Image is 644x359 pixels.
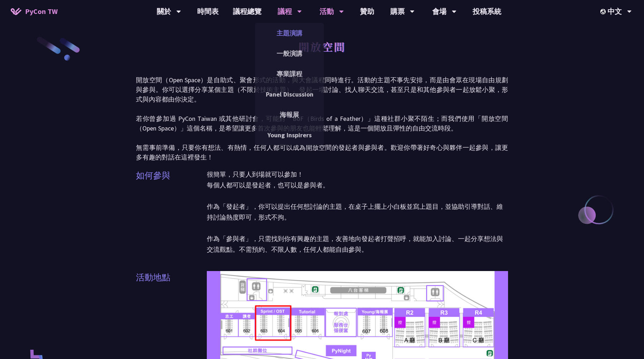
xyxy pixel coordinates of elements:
p: 如何參與 [136,169,170,182]
a: 專業課程 [255,65,324,82]
p: 活動地點 [136,271,170,284]
p: 開放空間（Open Space）是自助式、聚會形式的活動，與大會議程同時進行。活動的主題不事先安排，而是由會眾在現場自由規劃與參與。你可以選擇分享某個主題（不限於技術主題）、發起一場討論、找人聊... [136,75,508,162]
a: 一般演講 [255,45,324,62]
a: 主題演講 [255,25,324,41]
img: Locale Icon [600,9,608,14]
a: 海報展 [255,106,324,123]
a: PyCon TW [4,3,65,20]
a: Panel Discussion [255,86,324,103]
img: Home icon of PyCon TW 2025 [11,8,21,15]
p: 很簡單，只要人到場就可以參加！ 每個人都可以是發起者，也可以是參與者。 作為「發起者」，你可以提出任何想討論的主題，在桌子上擺上小白板並寫上題目，並協助引導對話、維持討論熱度即可，形式不拘。 作... [207,169,508,255]
a: Young Inspirers [255,127,324,143]
span: PyCon TW [25,6,58,17]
